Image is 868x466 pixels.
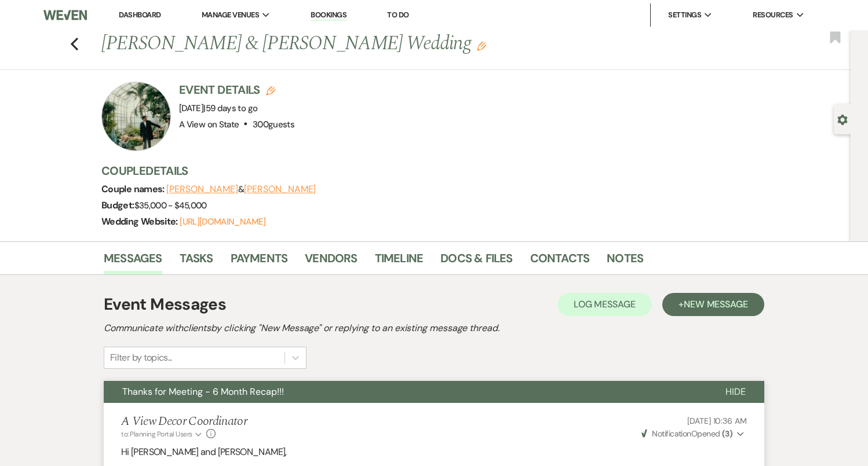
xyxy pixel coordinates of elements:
[668,9,701,21] span: Settings
[684,298,748,310] span: New Message
[166,185,238,194] button: [PERSON_NAME]
[707,381,764,403] button: Hide
[104,292,226,317] h1: Event Messages
[121,430,192,439] span: to: Planning Portal Users
[101,215,180,228] span: Wedding Website:
[662,293,764,316] button: +New Message
[43,3,87,27] img: Weven Logo
[101,163,750,179] h3: Couple Details
[101,30,621,58] h1: [PERSON_NAME] & [PERSON_NAME] Wedding
[179,119,239,130] span: A View on State
[179,102,257,114] span: [DATE]
[134,200,207,211] span: $35,000 - $45,000
[101,199,134,211] span: Budget:
[179,82,294,98] h3: Event Details
[640,428,747,440] button: NotificationOpened (3)
[104,249,162,274] a: Messages
[104,381,707,403] button: Thanks for Meeting - 6 Month Recap!!!
[244,185,316,194] button: [PERSON_NAME]
[311,10,347,21] a: Bookings
[574,298,636,310] span: Log Message
[110,351,172,365] div: Filter by topics...
[231,249,288,274] a: Payments
[305,249,357,274] a: Vendors
[725,386,746,398] span: Hide
[722,428,732,439] strong: ( 3 )
[121,414,247,429] h5: A View Decor Coordinator
[530,249,590,274] a: Contacts
[477,41,486,51] button: Edit
[641,428,732,439] span: Opened
[652,428,691,439] span: Notification
[440,249,512,274] a: Docs & Files
[121,445,747,460] p: Hi [PERSON_NAME] and [PERSON_NAME],
[202,9,259,21] span: Manage Venues
[121,429,203,439] button: to: Planning Portal Users
[687,416,747,426] span: [DATE] 10:36 AM
[180,249,213,274] a: Tasks
[607,249,643,274] a: Notes
[206,102,258,114] span: 59 days to go
[122,386,284,398] span: Thanks for Meeting - 6 Month Recap!!!
[253,119,294,130] span: 300 guests
[203,102,257,114] span: |
[180,216,265,228] a: [URL][DOMAIN_NAME]
[375,249,424,274] a: Timeline
[166,184,316,195] span: &
[119,10,161,20] a: Dashboard
[557,293,652,316] button: Log Message
[753,9,793,21] span: Resources
[387,10,409,20] a: To Do
[837,113,848,124] button: Open lead details
[104,321,764,335] h2: Communicate with clients by clicking "New Message" or replying to an existing message thread.
[101,183,166,195] span: Couple names:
